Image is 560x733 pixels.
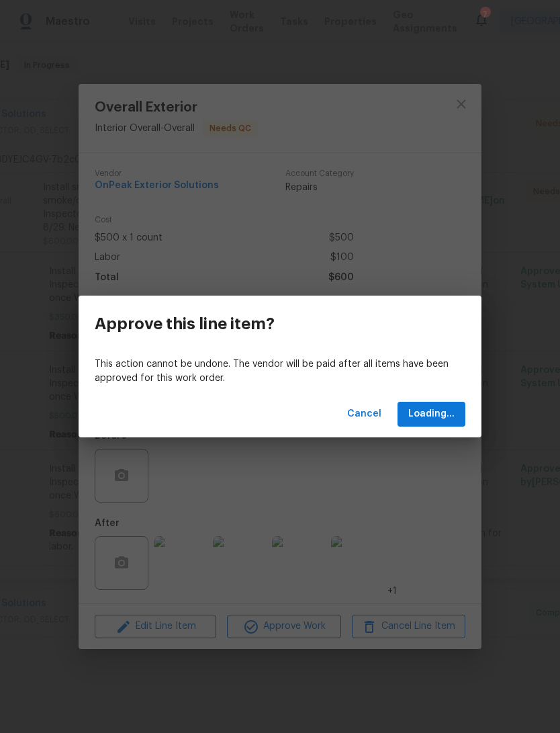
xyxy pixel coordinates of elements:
button: Cancel [342,402,387,427]
span: Loading... [408,406,455,423]
span: Cancel [347,406,381,423]
p: This action cannot be undone. The vendor will be paid after all items have been approved for this... [95,357,465,386]
button: Loading... [398,402,465,427]
h3: Approve this line item? [95,314,275,333]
